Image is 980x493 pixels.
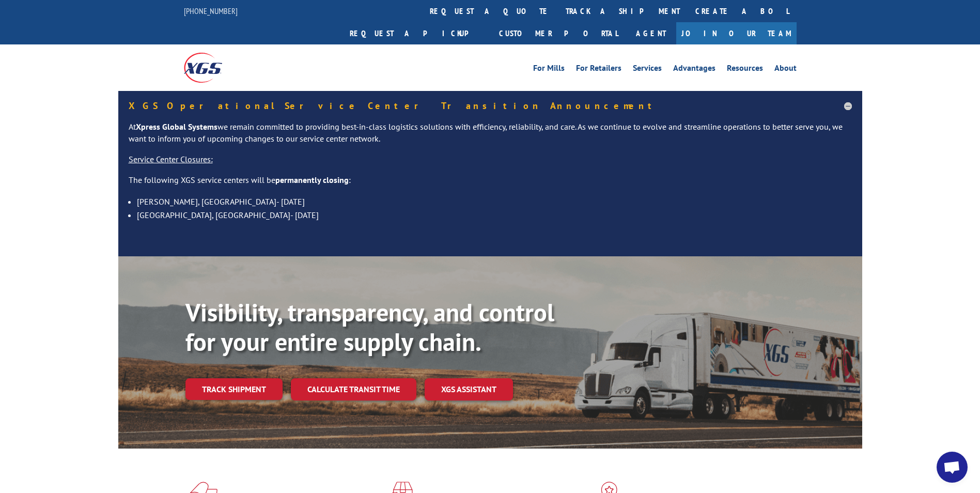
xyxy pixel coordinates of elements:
[633,64,662,75] a: Services
[342,22,491,44] a: Request a pickup
[576,64,621,75] a: For Retailers
[184,6,238,16] a: [PHONE_NUMBER]
[136,121,217,132] strong: Xpress Global Systems
[673,64,715,75] a: Advantages
[626,22,676,44] a: Agent
[491,22,626,44] a: Customer Portal
[129,154,213,164] u: Service Center Closures:
[774,64,797,75] a: About
[291,378,416,400] a: Calculate transit time
[185,296,554,358] b: Visibility, transparency, and control for your entire supply chain.
[137,208,852,222] li: [GEOGRAPHIC_DATA], [GEOGRAPHIC_DATA]- [DATE]
[275,175,349,185] strong: permanently closing
[129,174,852,195] p: The following XGS service centers will be :
[676,22,797,44] a: Join Our Team
[129,101,852,111] h5: XGS Operational Service Center Transition Announcement
[425,378,513,400] a: XGS ASSISTANT
[727,64,763,75] a: Resources
[129,121,852,154] p: At we remain committed to providing best-in-class logistics solutions with efficiency, reliabilit...
[185,378,283,400] a: Track shipment
[937,452,968,483] a: Open chat
[137,195,852,208] li: [PERSON_NAME], [GEOGRAPHIC_DATA]- [DATE]
[533,64,565,75] a: For Mills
